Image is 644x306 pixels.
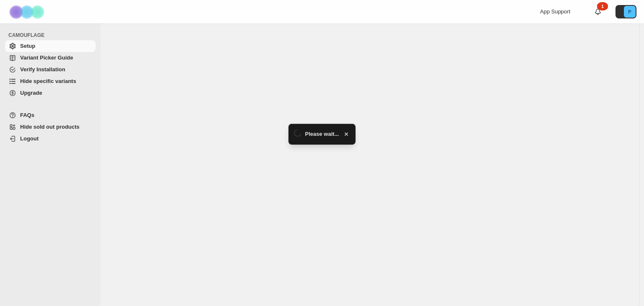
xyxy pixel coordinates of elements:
span: Hide sold out products [20,124,80,130]
a: Verify Installation [5,64,96,75]
a: FAQs [5,109,96,121]
span: Please wait... [305,130,339,138]
span: Hide specific variants [20,78,76,84]
span: Avatar with initials P [624,6,636,18]
span: Logout [20,135,39,142]
a: Setup [5,40,96,52]
a: Hide specific variants [5,75,96,87]
span: FAQs [20,112,34,118]
span: Upgrade [20,90,42,96]
a: Upgrade [5,87,96,99]
span: Setup [20,43,35,49]
span: App Support [540,8,570,15]
button: Avatar with initials P [615,5,636,18]
span: CAMOUFLAGE [8,32,96,39]
a: Hide sold out products [5,121,96,133]
span: Variant Picker Guide [20,54,73,61]
img: Camouflage [7,0,49,23]
a: Logout [5,133,96,145]
a: Variant Picker Guide [5,52,96,64]
a: 1 [594,8,602,16]
span: Verify Installation [20,66,65,73]
div: 1 [597,2,608,10]
text: P [628,9,631,14]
